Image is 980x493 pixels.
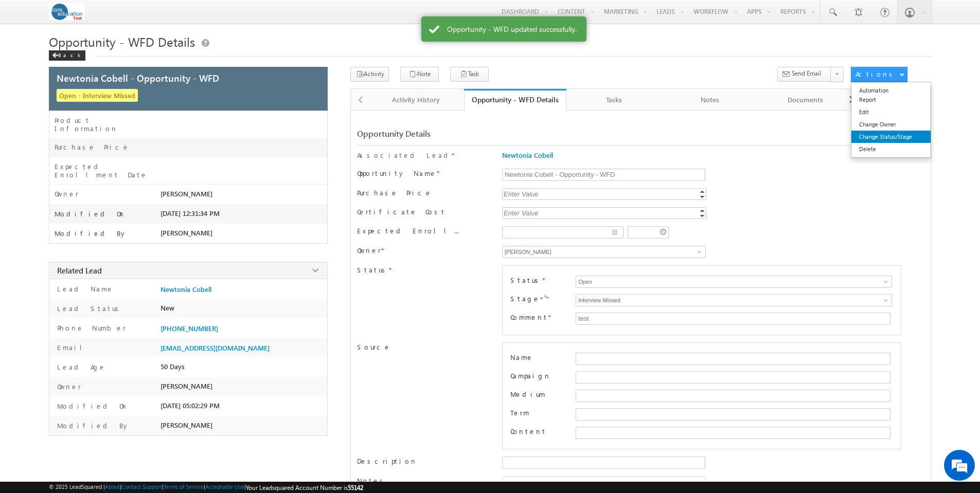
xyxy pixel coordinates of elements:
a: Delete [851,143,931,155]
span: Opportunity - WFD Details [49,33,195,50]
input: Type to Search [576,294,892,306]
a: [PHONE_NUMBER] [161,324,218,333]
label: Lead Name [55,284,114,293]
span: Send Email [792,69,821,78]
label: Modified By [55,229,127,238]
label: Product Information [55,116,161,133]
a: Terms of Service [164,483,204,490]
input: Type to Search [576,276,892,288]
label: Source [357,342,391,351]
span: 55142 [348,484,363,491]
img: Custom Logo [49,3,84,21]
label: Medium [510,390,545,398]
span: [DATE] 05:02:29 PM [161,401,220,410]
label: Modified On [55,401,128,410]
label: Content [510,427,547,435]
a: Tasks [566,89,662,111]
span: © 2025 LeadSquared | | | | | [49,483,363,491]
label: Owner [357,246,381,254]
div: Activity History [377,94,455,106]
a: Show All Items [878,277,891,287]
button: Send Email [777,67,831,82]
div: Notes [671,94,749,106]
a: Acceptable Use [205,483,244,490]
a: Automation Report [851,84,931,106]
label: Owner [55,190,79,198]
label: Email [55,343,90,352]
div: Chat with us now [54,54,173,67]
input: Type to Search [502,246,706,258]
button: Actions [851,67,907,82]
a: Contact Support [121,483,162,490]
span: [PERSON_NAME] [161,229,212,237]
a: Activity History [368,89,464,111]
div: Actions [856,69,896,79]
a: Change Status/Stage [851,131,931,143]
a: Show All Items [692,247,705,257]
span: [PERSON_NAME] [161,382,212,390]
div: Enter Value [502,207,540,219]
label: Lead Age [55,362,106,371]
a: Opportunity - WFD Details [464,89,566,111]
label: Opportunity Name [357,169,437,177]
label: Phone Number [55,323,126,332]
label: Expected Enrollment Date [55,162,161,179]
a: Decrement [698,194,706,199]
div: Tasks [575,94,653,106]
label: Certificate Cost [357,207,446,216]
label: Associated Lead [357,151,452,159]
a: Decrement [698,213,706,218]
span: Your Leadsquared Account Number is [246,484,363,491]
span: Newtonia Cobell - Opportunity - WFD [57,71,219,84]
label: Description [357,457,417,465]
img: d_60004797649_company_0_60004797649 [17,54,43,67]
div: Documents [767,94,845,106]
span: [EMAIL_ADDRESS][DOMAIN_NAME] [161,344,270,352]
label: Notes [357,476,387,485]
div: Opportunity Details [357,128,730,139]
div: Back [49,50,85,61]
textarea: Type your message and hit 'Enter' [13,95,188,308]
span: Opportunity - WFD updated successfully. [447,24,587,34]
span: 50 Days [161,362,185,371]
a: Show All Items [878,295,891,305]
div: Minimize live chat window [169,5,193,30]
a: About [105,483,120,490]
span: [DATE] 12:31:34 PM [161,209,220,217]
span: Related Lead [57,265,102,276]
label: Modified By [55,421,130,430]
label: Lead Status [55,304,122,313]
label: Status [510,276,542,284]
span: [PERSON_NAME] [161,421,212,429]
a: Edit [851,106,931,118]
span: Open - Interview Missed [57,89,138,102]
label: Purchase Price [357,188,432,197]
a: Documents [758,89,854,111]
label: Purchase Price [55,143,130,151]
label: Comment [510,313,548,321]
a: Increment [698,208,706,213]
a: Increment [698,189,706,194]
em: Start Chat [140,317,187,331]
label: Campaign [510,371,551,380]
div: Enter Value [502,188,540,200]
label: Expected Enrollment Date [357,226,461,235]
button: Activity [350,67,389,82]
label: Term [510,408,529,417]
label: Status [357,265,389,274]
a: Notes [663,89,758,111]
span: [PERSON_NAME] [161,190,212,198]
label: Stage [510,294,540,303]
a: Newtonia Cobell [161,285,211,294]
button: Task [450,67,489,82]
label: Modified On [55,210,126,218]
label: Owner [55,382,81,391]
a: Change Owner [851,118,931,131]
label: Name [510,353,533,361]
span: New [161,304,174,312]
button: Note [400,67,439,82]
div: Opportunity - WFD Details [472,95,559,104]
a: Newtonia Cobell [502,151,553,159]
